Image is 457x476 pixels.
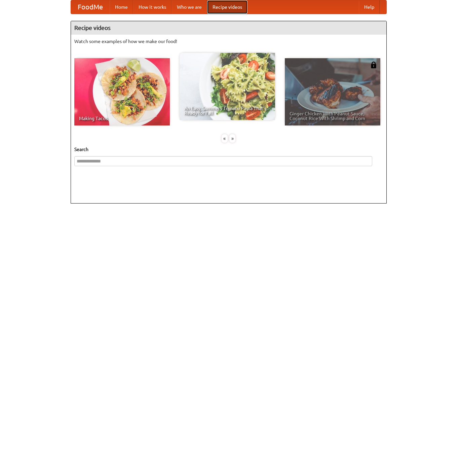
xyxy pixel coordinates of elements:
a: Home [110,0,133,14]
span: An Easy, Summery Tomato Pasta That's Ready for Fall [184,106,270,115]
a: Who we are [172,0,207,14]
img: 483408.png [370,62,377,68]
a: Recipe videos [207,0,247,14]
span: Making Tacos [79,116,165,121]
a: FoodMe [71,0,110,14]
a: An Easy, Summery Tomato Pasta That's Ready for Fall [180,53,275,120]
div: « [222,134,228,143]
a: How it works [133,0,172,14]
h5: Search [74,146,383,153]
p: Watch some examples of how we make our food! [74,38,383,45]
h4: Recipe videos [71,21,386,35]
a: Making Tacos [74,58,170,125]
a: Help [359,0,380,14]
div: » [229,134,235,143]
